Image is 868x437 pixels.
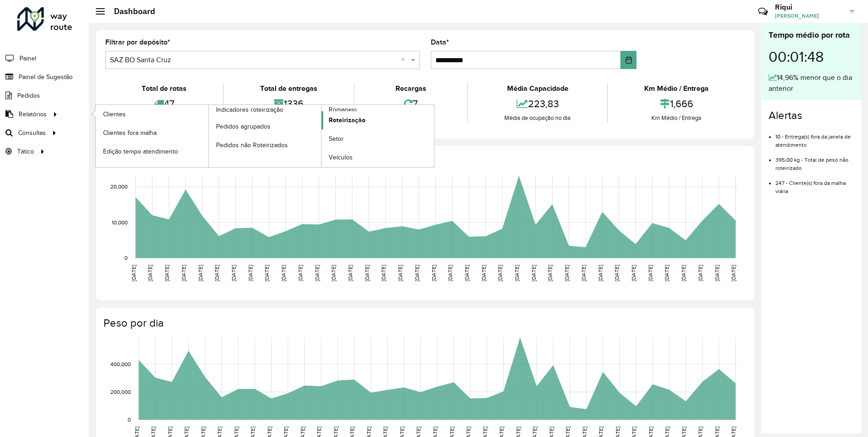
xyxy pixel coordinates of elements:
div: Km Médio / Entrega [610,83,743,94]
li: 247 - Cliente(s) fora da malha viária [775,172,854,195]
text: [DATE] [447,265,453,281]
h4: Peso por dia [104,317,745,330]
text: 20,000 [110,184,128,189]
text: [DATE] [397,265,403,281]
text: [DATE] [297,265,303,281]
text: [DATE] [347,265,353,281]
text: [DATE] [414,265,420,281]
text: [DATE] [380,265,386,281]
text: 0 [124,255,128,261]
div: 1,666 [610,94,743,114]
div: 47 [108,94,221,114]
span: Setor [329,134,344,144]
a: Setor [321,130,434,148]
span: [PERSON_NAME] [775,12,843,20]
span: Edição tempo atendimento [103,147,178,156]
a: Indicadores roteirização [96,105,321,167]
a: Veículos [321,149,434,167]
div: 7 [357,94,465,114]
text: [DATE] [547,265,553,281]
span: Painel [20,54,36,63]
a: Roteirização [321,111,434,129]
text: [DATE] [647,265,653,281]
text: [DATE] [514,265,520,281]
label: Data [431,37,449,48]
h4: Alertas [769,109,854,122]
text: [DATE] [147,265,153,281]
text: 400,000 [110,361,131,367]
text: [DATE] [247,265,253,281]
text: [DATE] [431,265,437,281]
span: Pedidos [17,91,40,100]
a: Edição tempo atendimento [96,142,208,160]
span: Pedidos agrupados [216,122,271,131]
text: [DATE] [581,265,587,281]
span: Roteirização [329,115,365,125]
text: [DATE] [681,265,686,281]
a: Contato Rápido [753,2,773,21]
text: [DATE] [214,265,220,281]
text: 10,000 [112,219,128,225]
a: Pedidos agrupados [209,117,321,135]
text: [DATE] [531,265,537,281]
text: [DATE] [597,265,603,281]
text: [DATE] [631,265,636,281]
li: 395,00 kg - Total de peso não roteirizado [775,149,854,172]
button: Choose Date [621,51,636,69]
text: [DATE] [664,265,670,281]
text: [DATE] [164,265,170,281]
h3: Riqui [775,3,843,11]
text: [DATE] [364,265,370,281]
span: Indicadores roteirização [216,105,283,114]
div: 00:01:48 [769,41,854,72]
div: Total de rotas [108,83,221,94]
span: Clear all [401,55,409,65]
span: Consultas [18,128,46,138]
div: Km Médio / Entrega [610,114,743,123]
text: [DATE] [564,265,570,281]
span: Veículos [329,153,353,162]
text: [DATE] [314,265,320,281]
div: Total de entregas [226,83,351,94]
text: [DATE] [464,265,470,281]
div: Recargas [357,83,465,94]
div: Tempo médio por rota [769,29,854,41]
text: [DATE] [697,265,703,281]
text: [DATE] [197,265,203,281]
span: Painel de Sugestão [19,72,73,82]
div: Média Capacidade [470,83,605,94]
span: Clientes fora malha [103,128,157,138]
text: [DATE] [481,265,487,281]
text: [DATE] [714,265,720,281]
text: [DATE] [730,265,736,281]
text: [DATE] [264,265,270,281]
span: Pedidos não Roteirizados [216,140,288,150]
div: 14,96% menor que o dia anterior [769,72,854,94]
span: Tático [17,147,34,156]
div: 1336 [226,94,351,114]
text: [DATE] [497,265,503,281]
a: Clientes [96,105,208,123]
span: Clientes [103,109,126,119]
text: [DATE] [614,265,620,281]
a: Clientes fora malha [96,124,208,142]
label: Filtrar por depósito [105,37,170,48]
h2: Dashboard [105,6,155,16]
text: [DATE] [330,265,336,281]
text: 0 [128,417,131,422]
span: Romaneio [329,105,357,114]
a: Romaneio [209,105,434,167]
text: [DATE] [131,265,137,281]
text: [DATE] [281,265,286,281]
text: [DATE] [181,265,187,281]
li: 10 - Entrega(s) fora da janela de atendimento [775,126,854,149]
span: Relatórios [19,109,47,119]
text: [DATE] [231,265,237,281]
div: Média de ocupação no dia [470,114,605,123]
a: Pedidos não Roteirizados [209,136,321,154]
text: 200,000 [110,389,131,395]
div: 223,83 [470,94,605,114]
